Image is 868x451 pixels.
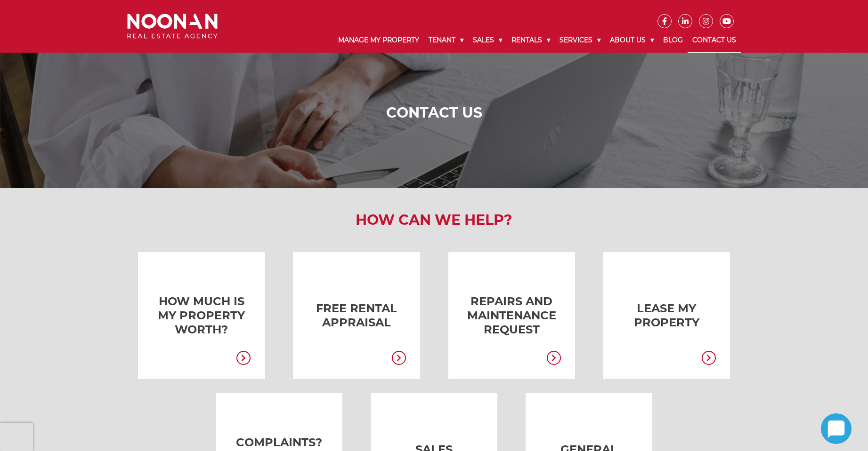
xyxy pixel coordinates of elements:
a: Blog [658,28,688,52]
img: Noonan Real Estate Agency [127,14,218,39]
a: Manage My Property [333,28,424,52]
h1: Contact Us [130,104,738,121]
a: Rentals [507,28,555,52]
a: Services [555,28,605,52]
a: Contact Us [688,28,741,53]
h2: How Can We Help? [120,212,748,229]
a: Sales [468,28,507,52]
a: Tenant [424,28,468,52]
a: About Us [605,28,658,52]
